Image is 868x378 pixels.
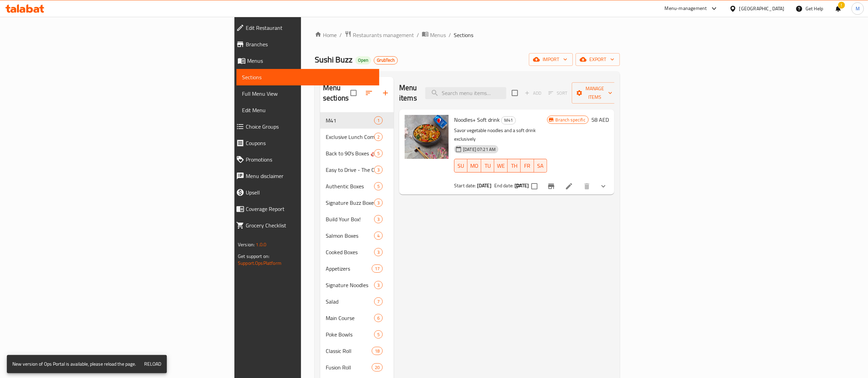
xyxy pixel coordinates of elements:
div: Build Your Box!3 [320,211,394,227]
div: Poke Bowls5 [320,326,394,343]
span: 4 [374,233,382,239]
span: Get support on: [238,252,269,261]
span: 3 [374,216,382,223]
span: 5 [374,183,382,190]
div: Authentic Boxes5 [320,178,394,194]
div: items [374,116,383,125]
span: import [534,55,567,64]
span: Select all sections [346,86,361,100]
a: Branches [231,36,379,52]
span: Menu disclaimer [246,172,374,180]
button: show more [595,178,612,194]
span: Grocery Checklist [246,221,374,229]
span: Coupons [246,139,374,147]
span: TU [484,161,491,171]
span: 7 [374,298,382,305]
span: Noodles+ Soft drink [454,115,500,125]
div: items [372,264,383,273]
span: 5 [374,150,382,157]
a: Sections [236,69,379,85]
h6: 58 AED [591,115,609,125]
span: Classic Roll [326,347,372,355]
div: Menu-management [665,4,707,13]
a: Coupons [231,135,379,151]
h2: Menu items [399,83,417,103]
span: Signature Noodles [326,281,374,289]
div: Authentic Boxes [326,182,374,190]
svg: Show Choices [599,182,607,190]
span: 2 [374,134,382,140]
a: Upsell [231,184,379,201]
div: Fusion Roll [326,363,372,371]
span: Edit Menu [242,106,374,114]
nav: breadcrumb [315,31,620,39]
div: Exclusive Lunch Combos2 [320,129,394,145]
span: 5 [374,331,382,338]
span: Version: [238,240,255,249]
span: Exclusive Lunch Combos [326,133,374,141]
div: [GEOGRAPHIC_DATA] [739,5,785,12]
span: Salad [326,297,374,306]
div: New version of Ops Portal is available, please reload the page. [12,357,136,371]
span: Promotions [246,155,374,164]
span: Restaurants management [353,31,414,39]
span: Menus [430,31,446,39]
a: Menu disclaimer [231,168,379,184]
div: Cooked Boxes3 [320,244,394,260]
span: SA [537,161,544,171]
span: Sections [242,73,374,81]
button: Branch-specific-item [543,178,559,194]
div: items [374,232,383,240]
span: Easy to Drive - The Competitive Race [326,166,374,174]
span: Add item [522,88,544,98]
span: 3 [374,200,382,206]
div: items [374,330,383,339]
div: items [374,248,383,256]
span: SU [457,161,465,171]
span: Branches [246,40,374,48]
button: sort-choices [511,178,527,194]
a: Menus [231,52,379,69]
a: Coverage Report [231,201,379,217]
span: Select to update [527,179,542,193]
button: Manage items [572,82,618,104]
span: Reload [144,360,161,368]
button: delete [579,178,595,194]
span: M41 [326,116,374,125]
div: Poke Bowls [326,330,374,339]
span: Appetizers [326,264,372,273]
span: export [581,55,614,64]
b: [DATE] [477,181,491,190]
div: Appetizers17 [320,260,394,277]
span: Manage items [577,84,612,102]
button: SU [454,159,467,173]
div: Signature Buzz Boxes - VIP3 [320,194,394,211]
span: 17 [372,265,382,272]
span: Back to 90's Boxes 🎸 [326,149,374,157]
span: Edit Restaurant [246,24,374,32]
div: M41 [501,116,516,125]
span: 20 [372,364,382,371]
p: Savor vegetable noodles and a soft drink exclusively [454,126,547,143]
div: items [372,363,383,371]
span: 1.0.0 [256,240,266,249]
div: items [374,133,383,141]
div: items [374,149,383,157]
div: items [374,182,383,190]
input: search [425,87,506,99]
span: End date: [494,181,513,190]
span: 3 [374,282,382,288]
span: Branch specific [553,117,588,123]
span: MO [470,161,478,171]
button: import [529,53,573,66]
span: [DATE] 07:21 AM [460,146,498,153]
div: Salmon Boxes4 [320,227,394,244]
span: 6 [374,315,382,321]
